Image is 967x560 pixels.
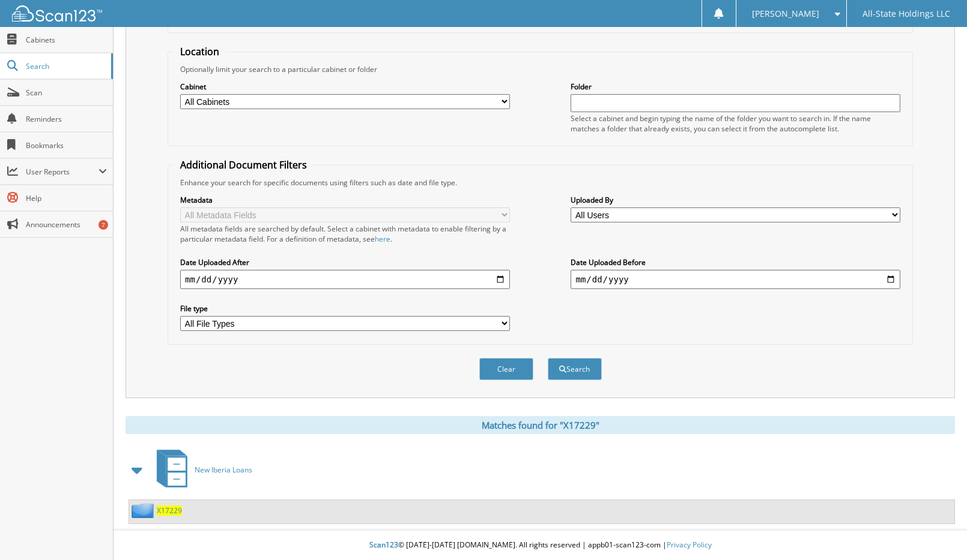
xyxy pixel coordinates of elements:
label: File type [180,303,510,314]
span: Help [26,193,107,203]
a: Privacy Policy [667,540,712,550]
span: Reminders [26,114,107,124]
label: Folder [571,82,900,92]
span: All-State Holdings LLC [862,10,950,17]
label: Date Uploaded After [180,257,510,267]
img: folder2.png [132,503,157,518]
span: Cabinets [26,35,107,45]
input: start [180,270,510,289]
span: Scan [26,88,107,98]
button: Search [548,358,602,380]
span: [PERSON_NAME] [752,10,819,17]
legend: Additional Document Filters [174,158,313,171]
div: © [DATE]-[DATE] [DOMAIN_NAME]. All rights reserved | appb01-scan123-com | [114,531,967,560]
button: Clear [479,358,533,380]
input: end [571,270,900,289]
label: Date Uploaded Before [571,257,900,267]
span: User Reports [26,167,99,177]
div: All metadata fields are searched by default. Select a cabinet with metadata to enable filtering b... [180,224,510,244]
div: Enhance your search for specific documents using filters such as date and file type. [174,177,906,188]
a: here [375,234,390,244]
span: Bookmarks [26,140,107,150]
span: Search [26,61,105,71]
div: Matches found for "X17229" [126,416,955,434]
span: Scan123 [369,540,398,550]
label: Uploaded By [571,195,900,205]
label: Cabinet [180,82,510,92]
div: 7 [99,220,108,230]
img: scan123-logo-white.svg [12,5,102,22]
span: Announcements [26,219,107,230]
a: New Iberia Loans [150,446,252,493]
legend: Location [174,45,225,58]
label: Metadata [180,195,510,205]
a: X17229 [157,505,182,516]
span: New Iberia Loans [195,465,252,475]
div: Select a cabinet and begin typing the name of the folder you want to search in. If the name match... [571,113,900,134]
div: Optionally limit your search to a particular cabinet or folder [174,64,906,74]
